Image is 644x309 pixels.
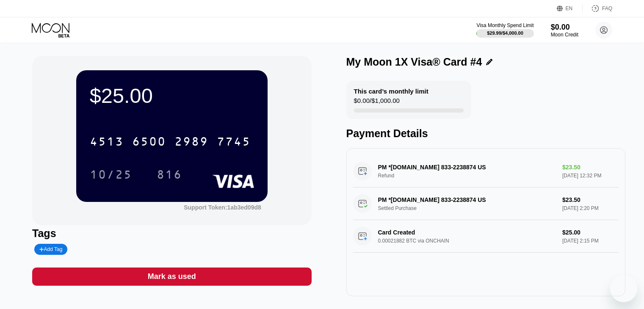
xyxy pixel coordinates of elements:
[32,227,311,240] div: Tags
[476,22,533,28] div: Visa Monthly Spend Limit
[150,164,188,185] div: 816
[83,164,138,185] div: 10/25
[602,6,612,11] div: FAQ
[583,4,612,13] div: FAQ
[476,22,533,38] div: Visa Monthly Spend Limit$29.99/$4,000.00
[346,56,482,68] div: My Moon 1X Visa® Card #4
[551,23,578,32] div: $0.00
[184,204,261,211] div: Support Token: 1ab3ed09d8
[39,246,62,252] div: Add Tag
[34,244,67,255] div: Add Tag
[217,136,251,149] div: 7745
[90,169,132,182] div: 10/25
[551,32,578,38] div: Moon Credit
[354,97,400,108] div: $0.00 / $1,000.00
[90,136,124,149] div: 4513
[184,204,261,211] div: Support Token:1ab3ed09d8
[174,136,208,149] div: 2989
[487,30,523,36] div: $29.99 / $4,000.00
[85,131,256,152] div: 4513650029897745
[157,169,182,182] div: 816
[557,4,583,13] div: EN
[132,136,166,149] div: 6500
[148,272,196,281] div: Mark as used
[551,23,578,38] div: $0.00Moon Credit
[32,268,311,286] div: Mark as used
[566,6,573,11] div: EN
[354,88,428,95] div: This card’s monthly limit
[610,275,637,302] iframe: Button to launch messaging window
[346,127,625,140] div: Payment Details
[90,84,254,108] div: $25.00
